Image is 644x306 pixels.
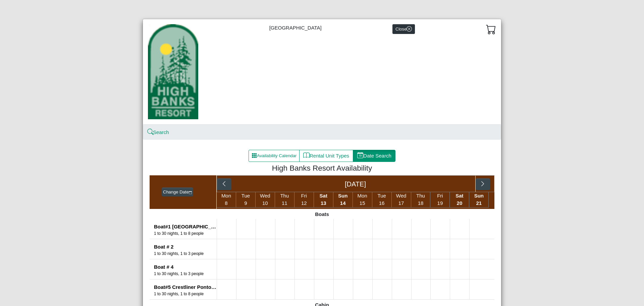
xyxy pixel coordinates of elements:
button: grid3x3 gap fillAvailability Calendar [249,150,300,162]
li: Wed [392,192,411,208]
span: 21 [476,200,482,206]
li: Sat [314,192,333,208]
svg: book [303,152,310,159]
svg: grid3x3 gap fill [252,153,257,158]
span: 15 [360,200,365,206]
li: Thu [275,192,294,208]
li: Sat [450,192,469,208]
div: Number of Guests [154,230,217,236]
div: [DATE] [235,176,476,192]
span: 10 [262,200,268,206]
span: 17 [398,200,404,206]
svg: chevron right [480,181,486,187]
li: Tue [236,192,256,208]
svg: search [148,130,153,135]
div: Boat # 4 [154,263,217,271]
li: Mon [353,192,372,208]
div: Boat#5 Crestliner Pontoon [154,283,217,291]
li: Sun [333,192,353,208]
span: 20 [457,200,463,206]
button: calendar dateDate Search [353,150,395,162]
li: Fri [294,192,314,208]
button: chevron right [476,178,490,190]
div: Boat # 2 [154,243,217,251]
button: chevron left [217,178,231,190]
div: Boats [150,209,494,219]
button: Change Datecalendar [162,187,193,197]
span: 8 [225,200,227,206]
li: Sun [469,192,489,208]
svg: cart [486,24,496,34]
li: Thu [411,192,431,208]
a: searchSearch [148,129,169,135]
img: 434d8394-c507-4c7e-820f-02cb6d77d79a.jpg [148,24,198,119]
span: 18 [418,200,424,206]
button: bookRental Unit Types [299,150,353,162]
span: 16 [379,200,385,206]
svg: chevron left [221,181,227,187]
div: Boat#1 [GEOGRAPHIC_DATA] [154,223,217,231]
li: Tue [372,192,392,208]
div: Number of Guests [154,251,217,257]
li: Fri [430,192,450,208]
span: 19 [437,200,443,206]
button: Closex circle [392,24,415,34]
span: 14 [340,200,346,206]
span: 11 [282,200,287,206]
div: [GEOGRAPHIC_DATA] [143,19,501,125]
li: Mon [217,192,236,208]
div: Number of Guests [154,271,217,277]
li: Wed [256,192,275,208]
span: 13 [321,200,326,206]
h4: High Banks Resort Availability [155,164,489,173]
div: Number of Guests [154,291,217,297]
span: 9 [244,200,247,206]
svg: calendar date [357,152,364,159]
svg: x circle [407,26,412,32]
span: 12 [301,200,307,206]
svg: calendar [189,191,192,194]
